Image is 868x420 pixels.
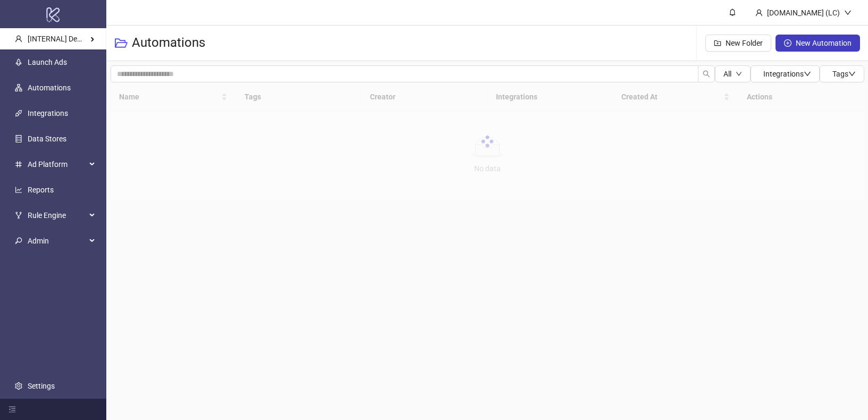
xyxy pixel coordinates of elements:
span: down [844,9,852,16]
span: folder-add [714,39,721,47]
span: Admin [28,230,86,251]
a: Integrations [28,109,68,117]
span: folder-open [115,37,128,49]
span: New Automation [796,39,852,47]
span: [INTERNAL] Demo Account [28,35,117,43]
span: fork [15,212,22,219]
button: New Automation [776,35,860,52]
span: New Folder [726,39,763,47]
span: number [15,161,22,168]
a: Launch Ads [28,58,67,66]
span: key [15,237,22,245]
a: Data Stores [28,135,66,143]
span: user [755,9,763,16]
span: down [848,70,856,78]
button: Integrationsdown [751,65,820,82]
span: Tags [832,70,856,78]
span: Ad Platform [28,154,86,175]
span: menu-fold [9,406,16,413]
div: [DOMAIN_NAME] (LC) [763,7,844,19]
span: All [723,70,731,78]
span: search [703,70,710,78]
a: Reports [28,186,54,194]
button: Tagsdown [820,65,864,82]
a: Settings [28,382,55,390]
span: user [15,35,22,43]
button: New Folder [705,35,771,52]
span: Rule Engine [28,205,86,226]
h3: Automations [132,35,205,52]
span: down [736,71,742,77]
a: Automations [28,83,71,92]
span: down [804,70,811,78]
span: bell [729,9,736,16]
button: Alldown [715,65,751,82]
span: Integrations [763,70,811,78]
span: plus-circle [784,39,791,47]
